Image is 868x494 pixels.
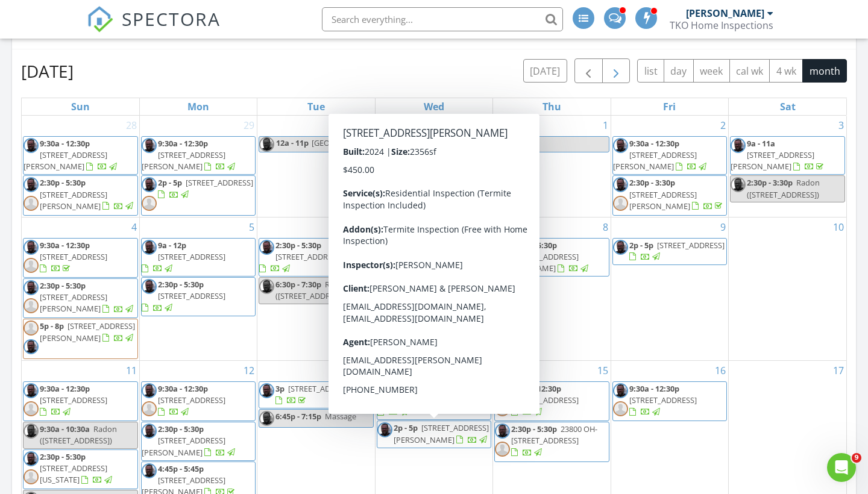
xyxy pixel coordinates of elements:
[124,116,139,135] a: Go to July 28, 2024
[142,240,157,255] img: 2eae41f5933a4084a950152fd9c6893e.jpeg
[23,449,138,489] a: 2:30p - 5:30p [STREET_ADDRESS][US_STATE]
[142,424,157,439] img: 2eae41f5933a4084a950152fd9c6893e.jpeg
[495,240,510,255] img: 2eae41f5933a4084a950152fd9c6893e.jpeg
[158,383,225,417] a: 9:30a - 12:30p [STREET_ADDRESS]
[40,280,135,314] a: 2:30p - 5:30p [STREET_ADDRESS][PERSON_NAME]
[325,411,356,422] span: Massage
[24,149,107,172] span: [STREET_ADDRESS][PERSON_NAME]
[729,59,770,83] button: cal wk
[365,217,375,237] a: Go to August 6, 2024
[275,251,343,262] span: [STREET_ADDRESS]
[831,217,846,237] a: Go to August 10, 2024
[670,19,773,31] div: TKO Home Inspections
[23,238,138,278] a: 9:30a - 12:30p [STREET_ADDRESS]
[141,381,256,421] a: 9:30a - 12:30p [STREET_ADDRESS]
[394,422,418,433] span: 2p - 5p
[511,424,597,457] a: 2:30p - 5:30p 23800 OH-[STREET_ADDRESS]
[613,138,628,153] img: 2eae41f5933a4084a950152fd9c6893e.jpeg
[142,196,157,211] img: default-user-f0147aede5fd5fa78ca7ade42f37bd4542148d508eef1c3d3ea960f66861d68b.jpg
[377,319,392,334] img: 2eae41f5933a4084a950152fd9c6893e.jpeg
[612,136,727,175] a: 9:30a - 12:30p [STREET_ADDRESS][PERSON_NAME]
[664,59,694,83] button: day
[40,251,107,262] span: [STREET_ADDRESS]
[731,149,814,172] span: [STREET_ADDRESS][PERSON_NAME]
[377,290,392,305] img: 2eae41f5933a4084a950152fd9c6893e.jpeg
[769,59,803,83] button: 4 wk
[729,217,846,360] td: Go to August 10, 2024
[377,381,491,421] a: 9:30a - 12:30p [STREET_ADDRESS]
[686,7,764,19] div: [PERSON_NAME]
[613,383,628,398] img: 2eae41f5933a4084a950152fd9c6893e.jpeg
[657,240,725,251] span: [STREET_ADDRESS]
[186,177,253,188] span: [STREET_ADDRESS]
[629,383,679,394] span: 9:30a - 12:30p
[322,7,563,31] input: Search everything...
[24,240,39,255] img: 2eae41f5933a4084a950152fd9c6893e.jpeg
[142,279,157,294] img: 2eae41f5933a4084a950152fd9c6893e.jpeg
[611,116,728,217] td: Go to August 2, 2024
[40,280,86,291] span: 2:30p - 5:30p
[142,138,157,153] img: 2eae41f5933a4084a950152fd9c6893e.jpeg
[40,189,107,211] span: [STREET_ADDRESS][PERSON_NAME]
[612,381,727,421] a: 9:30a - 12:30p [STREET_ADDRESS]
[394,330,461,341] span: [STREET_ADDRESS]
[482,217,492,237] a: Go to August 7, 2024
[394,240,444,251] span: 9:30a - 12:30p
[158,424,204,434] span: 2:30p - 5:30p
[288,383,356,394] span: [STREET_ADDRESS]
[129,217,139,237] a: Go to August 4, 2024
[40,383,90,394] span: 9:30a - 12:30p
[511,395,579,405] span: [STREET_ADDRESS]
[40,240,107,274] a: 9:30a - 12:30p [STREET_ADDRESS]
[718,116,728,135] a: Go to August 2, 2024
[494,381,609,421] a: 9:30a - 12:30p [STREET_ADDRESS]
[747,177,820,199] span: Radon ([STREET_ADDRESS])
[23,319,138,358] a: 5p - 8p [STREET_ADDRESS][PERSON_NAME]
[142,424,237,457] a: 2:30p - 5:30p [STREET_ADDRESS][PERSON_NAME]
[747,177,793,188] span: 2:30p - 3:30p
[259,383,274,398] img: 2eae41f5933a4084a950152fd9c6893e.jpeg
[141,136,256,175] a: 9:30a - 12:30p [STREET_ADDRESS][PERSON_NAME]
[142,435,225,457] span: [STREET_ADDRESS][PERSON_NAME]
[629,189,697,211] span: [STREET_ADDRESS][PERSON_NAME]
[394,290,418,301] span: 2p - 5p
[24,298,39,313] img: default-user-f0147aede5fd5fa78ca7ade42f37bd4542148d508eef1c3d3ea960f66861d68b.jpg
[600,116,611,135] a: Go to August 1, 2024
[731,138,826,172] a: 9a - 11a [STREET_ADDRESS][PERSON_NAME]
[275,240,321,251] span: 2:30p - 5:30p
[523,59,567,83] button: [DATE]
[24,280,39,295] img: 2eae41f5933a4084a950152fd9c6893e.jpeg
[257,116,375,217] td: Go to July 30, 2024
[24,469,39,484] img: default-user-f0147aede5fd5fa78ca7ade42f37bd4542148d508eef1c3d3ea960f66861d68b.jpg
[394,383,444,394] span: 9:30a - 12:30p
[275,383,356,405] a: 3p [STREET_ADDRESS]
[629,395,697,405] span: [STREET_ADDRESS]
[477,116,492,135] a: Go to July 31, 2024
[24,339,39,354] img: 2eae41f5933a4084a950152fd9c6893e.jpeg
[24,138,119,172] a: 9:30a - 12:30p [STREET_ADDRESS][PERSON_NAME]
[141,277,256,316] a: 2:30p - 5:30p [STREET_ADDRESS]
[24,401,39,416] img: default-user-f0147aede5fd5fa78ca7ade42f37bd4542148d508eef1c3d3ea960f66861d68b.jpg
[142,383,157,398] img: 2eae41f5933a4084a950152fd9c6893e.jpeg
[275,383,285,394] span: 3p
[142,463,157,478] img: 2eae41f5933a4084a950152fd9c6893e.jpeg
[802,59,847,83] button: month
[377,173,392,188] img: default-user-f0147aede5fd5fa78ca7ade42f37bd4542148d508eef1c3d3ea960f66861d68b.jpg
[24,383,39,398] img: 2eae41f5933a4084a950152fd9c6893e.jpeg
[259,411,274,426] img: 2eae41f5933a4084a950152fd9c6893e.jpeg
[629,240,725,262] a: 2p - 5p [STREET_ADDRESS]
[602,58,631,83] button: Next month
[158,383,208,394] span: 9:30a - 12:30p
[40,395,107,405] span: [STREET_ADDRESS]
[142,240,225,274] a: 9a - 12p [STREET_ADDRESS]
[312,137,388,148] span: [GEOGRAPHIC_DATA]
[24,451,39,466] img: 2eae41f5933a4084a950152fd9c6893e.jpeg
[275,411,321,422] span: 6:45p - 7:15p
[40,424,117,446] span: Radon ([STREET_ADDRESS])
[637,59,664,83] button: list
[731,138,746,153] img: 2eae41f5933a4084a950152fd9c6893e.jpeg
[394,395,461,405] span: [STREET_ADDRESS]
[494,238,609,277] a: 2:30p - 5:30p [STREET_ADDRESS][PERSON_NAME]
[836,116,846,135] a: Go to August 3, 2024
[139,217,257,360] td: Go to August 5, 2024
